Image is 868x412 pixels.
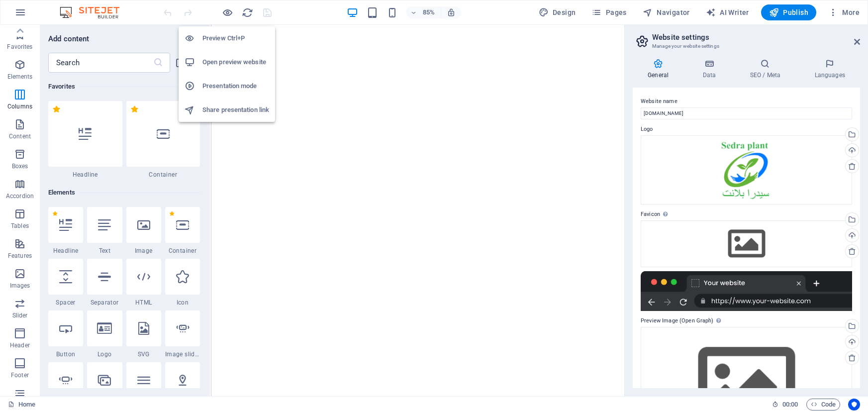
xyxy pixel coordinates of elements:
span: Remove from favorites [130,105,139,113]
p: Slider [12,311,28,319]
h4: SEO / Meta [735,59,799,80]
span: Image [126,247,161,255]
h6: Open preview website [202,56,269,68]
button: Usercentrics [848,399,860,411]
span: Navigator [643,7,690,17]
span: AI Writer [706,7,749,17]
button: Publish [761,4,816,20]
label: Logo [641,123,852,135]
div: Container [126,101,200,179]
div: Text [87,207,122,255]
span: 00 00 [782,399,798,411]
span: Remove from favorites [169,211,175,216]
div: SVG [126,310,161,358]
span: Logo [87,350,122,358]
span: Text [87,247,122,255]
span: Publish [769,7,808,17]
h6: Favorites [48,81,200,93]
h3: Manage your website settings [652,42,840,51]
span: SVG [126,350,161,358]
button: AI Writer [702,4,753,20]
div: Spacer [48,259,83,307]
button: reload [241,6,253,18]
h6: 85% [421,6,437,18]
p: Boxes [12,162,28,170]
button: Navigator [639,4,694,20]
div: Select files from the file manager, stock photos, or upload file(s) [641,220,852,267]
img: Editor Logo [57,6,132,18]
h6: Preview Ctrl+P [202,32,269,44]
div: Logo [87,310,122,358]
input: Search [48,53,153,73]
h4: Languages [799,59,860,80]
span: Image slider [165,350,200,358]
h6: Presentation mode [202,80,269,92]
span: Headline [48,171,122,179]
button: More [824,4,864,20]
span: Design [539,7,576,17]
p: Features [8,252,32,260]
div: Container [165,207,200,255]
p: Favorites [7,43,32,51]
span: Remove from favorites [52,211,58,216]
span: Container [126,171,200,179]
button: 85% [406,6,441,18]
h4: General [633,59,687,80]
p: Elements [7,73,33,81]
h6: Share presentation link [202,104,269,116]
span: Code [811,399,836,411]
p: Content [9,132,31,140]
button: Design [535,4,580,20]
p: Footer [11,371,29,379]
div: Image [126,207,161,255]
span: Pages [591,7,626,17]
span: Remove from favorites [52,105,61,113]
i: Reload page [242,7,253,18]
span: Icon [165,299,200,307]
i: On resize automatically adjust zoom level to fit chosen device. [447,8,456,17]
div: DOC-20250813-WA0003.qq-XSCNqoP8ffn6toEKx5RHVg.png [641,135,852,205]
div: Headline [48,207,83,255]
p: Columns [7,103,32,110]
h6: Elements [48,187,200,199]
span: Container [165,247,200,255]
button: Code [806,399,840,411]
span: Headline [48,247,83,255]
p: Images [10,282,30,290]
h6: Session time [772,399,798,411]
p: Accordion [6,192,34,200]
span: Button [48,350,83,358]
label: Preview Image (Open Graph) [641,315,852,327]
div: Headline [48,101,122,179]
a: Click to cancel selection. Double-click to open Pages [8,399,35,411]
h2: Website settings [652,33,860,42]
div: Button [48,310,83,358]
input: Name... [641,107,852,119]
p: Tables [11,222,29,230]
button: list-view [174,57,186,69]
span: Separator [87,299,122,307]
span: More [828,7,860,17]
label: Website name [641,96,852,107]
span: : [789,401,791,408]
span: HTML [126,299,161,307]
div: Separator [87,259,122,307]
div: Image slider [165,310,200,358]
div: HTML [126,259,161,307]
h4: Data [687,59,735,80]
label: Favicon [641,208,852,220]
div: Icon [165,259,200,307]
button: Pages [587,4,630,20]
h6: Add content [48,33,90,45]
p: Header [10,341,30,349]
span: Spacer [48,299,83,307]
